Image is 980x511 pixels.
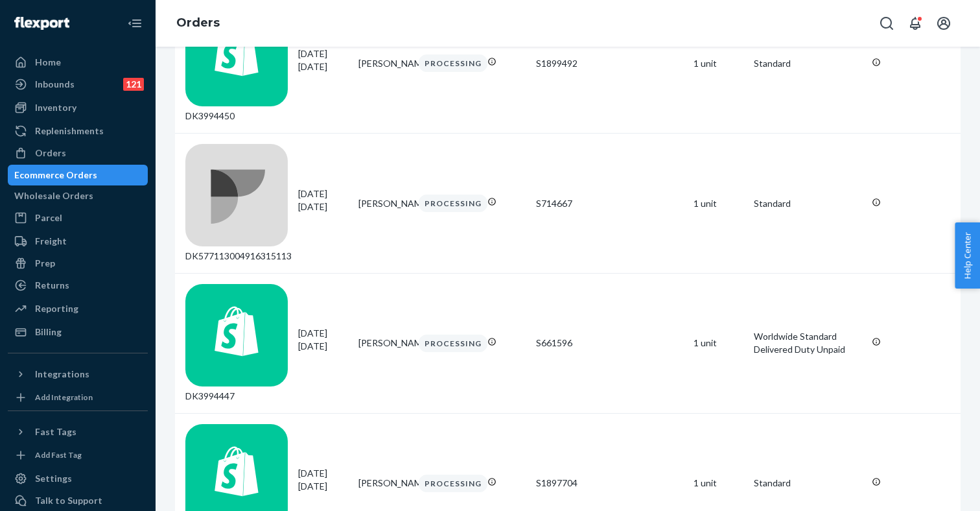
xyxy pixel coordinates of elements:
button: Fast Tags [8,422,148,442]
button: Open notifications [902,10,928,36]
button: Open account menu [931,10,957,36]
a: Parcel [8,208,148,228]
p: [DATE] [298,340,348,353]
p: [DATE] [298,60,348,73]
div: S714667 [536,197,682,210]
p: Standard [754,477,861,490]
div: Replenishments [35,125,104,137]
td: 1 unit [688,274,749,414]
div: Orders [35,147,66,160]
img: Flexport logo [14,17,69,30]
div: PROCESSING [419,475,487,492]
div: PROCESSING [419,195,487,212]
div: Freight [35,235,67,248]
div: 121 [123,78,144,91]
div: PROCESSING [419,335,487,352]
p: [DATE] [298,200,348,213]
div: Fast Tags [35,425,76,438]
button: Close Navigation [122,10,148,36]
td: 1 unit [688,134,749,274]
div: DK3994450 [185,4,288,123]
button: Open Search Box [874,10,900,36]
div: Wholesale Orders [14,189,93,202]
div: PROCESSING [419,54,487,72]
a: Inbounds121 [8,74,148,95]
div: Ecommerce Orders [14,169,97,182]
div: Reporting [35,302,78,315]
p: [DATE] [298,480,348,493]
div: [DATE] [298,327,348,353]
p: Standard [754,197,861,210]
a: Wholesale Orders [8,185,148,206]
a: Freight [8,231,148,252]
div: DK3994447 [185,284,288,403]
div: Parcel [35,211,62,224]
a: Replenishments [8,121,148,141]
a: Orders [8,143,148,163]
a: Orders [176,16,220,30]
a: Add Fast Tag [8,447,148,463]
div: [DATE] [298,187,348,213]
div: Inventory [35,101,76,114]
div: Settings [35,472,72,485]
div: [DATE] [298,467,348,493]
div: Home [35,56,61,69]
a: Reporting [8,298,148,319]
p: Worldwide Standard Delivered Duty Unpaid [754,330,861,356]
a: Add Integration [8,390,148,405]
div: Add Fast Tag [35,449,82,460]
div: S661596 [536,337,682,350]
div: DK577113004916315113 [185,144,288,263]
ol: breadcrumbs [166,5,230,42]
a: Prep [8,253,148,274]
a: Home [8,52,148,73]
div: Returns [35,279,69,292]
div: Talk to Support [35,494,102,507]
button: Integrations [8,364,148,385]
div: Add Integration [35,392,93,403]
a: Talk to Support [8,490,148,511]
div: Prep [35,257,55,270]
a: Billing [8,322,148,342]
div: Integrations [35,368,89,381]
div: S1899492 [536,57,682,70]
div: S1897704 [536,477,682,490]
a: Returns [8,275,148,296]
a: Settings [8,468,148,489]
td: [PERSON_NAME] [353,274,414,414]
button: Help Center [955,222,980,289]
a: Inventory [8,97,148,118]
div: [DATE] [298,47,348,73]
td: [PERSON_NAME] [353,134,414,274]
div: Inbounds [35,78,75,91]
a: Ecommerce Orders [8,165,148,185]
div: Billing [35,326,62,339]
p: Standard [754,57,861,70]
